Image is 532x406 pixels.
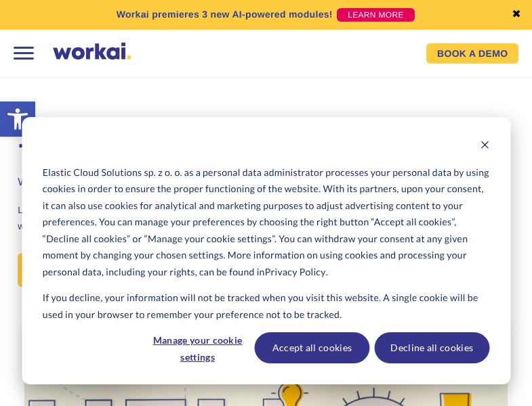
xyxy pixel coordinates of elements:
a: LEARN MORE [337,8,415,22]
button: Dismiss cookie banner [480,138,489,155]
p: Looking for new challenges or just tired of a boring software house reality? Let us show you what... [18,202,514,234]
a: BOOK A DEMO [426,43,518,64]
a: Privacy Policy [265,264,326,281]
p: Workai premieres 3 new AI-powered modules! [117,7,333,22]
a: APPLY [DATE]! [18,253,131,287]
a: ✖ [512,9,521,20]
p: If you decline, your information will not be tracked when you visit this website. A single cookie... [43,290,489,323]
button: Accept all cookies [255,332,370,363]
p: Elastic Cloud Solutions sp. z o. o. as a personal data administrator processes your personal data... [43,164,489,281]
div: Cookie banner [22,117,510,384]
button: Decline all cookies [374,332,489,363]
h1: .NET Developer (Support & Service) [18,125,514,156]
button: Manage your cookie settings [146,332,250,363]
h3: We are looking for a .NET Developer to actively support our Support & Service Team. [18,175,514,191]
